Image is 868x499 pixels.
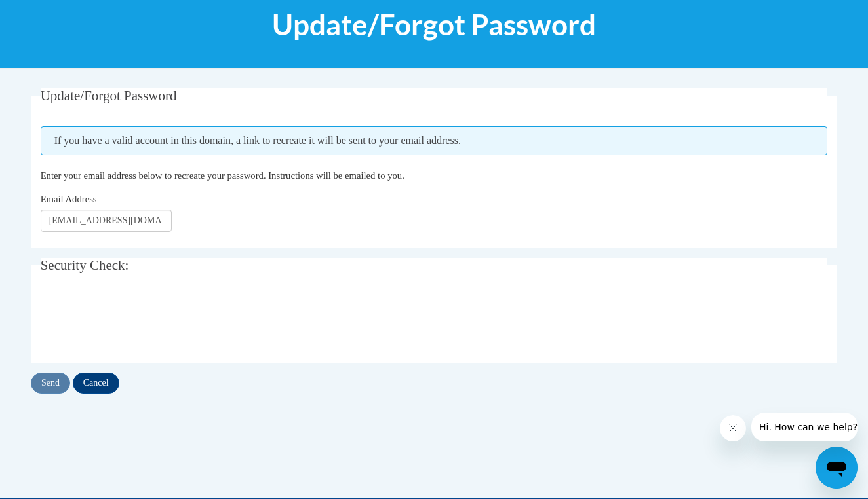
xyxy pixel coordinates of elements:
[751,413,858,441] iframe: Message from company
[816,447,858,489] iframe: Button to launch messaging window
[41,257,129,273] span: Security Check:
[41,88,177,103] span: Update/Forgot Password
[720,415,746,441] iframe: Close message
[41,126,828,155] span: If you have a valid account in this domain, a link to recreate it will be sent to your email addr...
[73,373,119,394] input: Cancel
[41,210,172,232] input: Email
[272,7,596,42] span: Update/Forgot Password
[41,295,240,346] iframe: reCAPTCHA
[41,194,97,204] span: Email Address
[41,170,404,181] span: Enter your email address below to recreate your password. Instructions will be emailed to you.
